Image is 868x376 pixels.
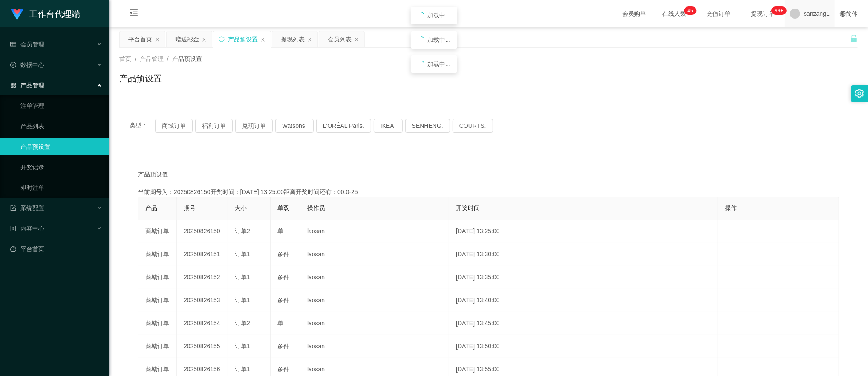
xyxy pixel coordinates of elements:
span: 订单2 [235,320,250,327]
a: 开奖记录 [20,159,102,176]
button: 兑现订单 [235,119,273,133]
span: 期号 [184,205,196,211]
button: 商城订单 [155,119,193,133]
span: 会员管理 [10,41,44,48]
span: 订单1 [235,274,250,281]
td: laosan [300,243,449,266]
div: 当前期号为：20250826150开奖时间：[DATE] 13:25:00距离开奖时间还有：00:0-25 [138,188,839,197]
span: 订单1 [235,366,250,373]
span: 单 [277,320,283,327]
div: 产品预设置 [228,31,258,47]
span: 订单1 [235,297,250,304]
p: 4 [688,6,691,15]
td: 20250826153 [177,289,228,312]
td: laosan [300,312,449,335]
span: 产品管理 [140,55,164,62]
span: 订单1 [235,343,250,350]
td: 商城订单 [138,266,177,289]
span: 充值订单 [702,11,735,17]
td: [DATE] 13:50:00 [449,335,718,358]
a: 注单管理 [20,97,102,114]
td: 商城订单 [138,335,177,358]
i: icon: loading [418,61,424,67]
i: 图标: profile [10,226,16,231]
span: 多件 [277,297,289,304]
i: 图标: global [840,11,846,17]
span: 单 [277,228,283,234]
span: / [135,55,136,62]
span: 开奖时间 [456,205,480,211]
button: Watsons. [275,119,314,133]
span: 多件 [277,343,289,350]
div: 赠送彩金 [175,31,199,47]
i: 图标: close [354,37,359,42]
img: logo.9652507e.png [10,9,24,20]
span: 多件 [277,366,289,373]
i: 图标: check-circle-o [10,62,16,68]
i: 图标: close [202,37,207,42]
div: 会员列表 [328,31,352,47]
span: 订单1 [235,251,250,257]
span: 数据中心 [10,61,44,68]
span: 多件 [277,274,289,281]
button: 福利订单 [195,119,233,133]
i: 图标: form [10,205,16,211]
td: 商城订单 [138,312,177,335]
span: 系统配置 [10,205,44,211]
td: 20250826150 [177,220,228,243]
i: 图标: close [155,37,160,42]
span: 操作 [725,205,737,211]
span: 多件 [277,251,289,257]
span: 产品预设值 [138,170,168,179]
span: 操作员 [307,205,325,211]
h1: 产品预设置 [119,72,162,85]
span: 产品预设置 [172,55,202,62]
span: 内容中心 [10,225,44,232]
button: IKEA. [374,119,403,133]
i: 图标: unlock [850,35,858,42]
button: COURTS. [453,119,493,133]
td: 20250826151 [177,243,228,266]
span: 在线人数 [658,11,690,17]
button: SENHENG. [405,119,450,133]
i: 图标: close [260,37,265,42]
td: [DATE] 13:30:00 [449,243,718,266]
td: 商城订单 [138,289,177,312]
span: 类型： [130,119,155,133]
td: 20250826154 [177,312,228,335]
td: laosan [300,266,449,289]
td: 商城订单 [138,243,177,266]
span: 单双 [277,205,289,211]
span: 加载中... [428,61,451,67]
i: 图标: appstore-o [10,82,16,88]
a: 图标: dashboard平台首页 [10,240,102,257]
span: 提现订单 [747,11,779,17]
sup: 45 [684,6,697,15]
span: 大小 [235,205,247,211]
h1: 工作台代理端 [29,0,80,28]
span: 产品 [145,205,157,211]
span: / [167,55,169,62]
td: laosan [300,220,449,243]
i: 图标: sync [219,36,225,42]
button: L'ORÉAL Paris. [316,119,371,133]
td: [DATE] 13:40:00 [449,289,718,312]
td: laosan [300,335,449,358]
i: 图标: setting [855,89,864,98]
td: [DATE] 13:35:00 [449,266,718,289]
i: 图标: menu-fold [119,0,148,28]
span: 首页 [119,55,131,62]
i: 图标: table [10,41,16,47]
span: 加载中... [428,36,451,43]
a: 产品预设置 [20,138,102,155]
td: [DATE] 13:45:00 [449,312,718,335]
sup: 968 [771,6,787,15]
span: 加载中... [428,12,451,19]
td: 20250826152 [177,266,228,289]
i: icon: loading [418,12,424,19]
a: 工作台代理端 [10,10,80,17]
a: 产品列表 [20,118,102,135]
i: icon: loading [418,36,424,43]
td: 20250826155 [177,335,228,358]
span: 产品管理 [10,82,44,89]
